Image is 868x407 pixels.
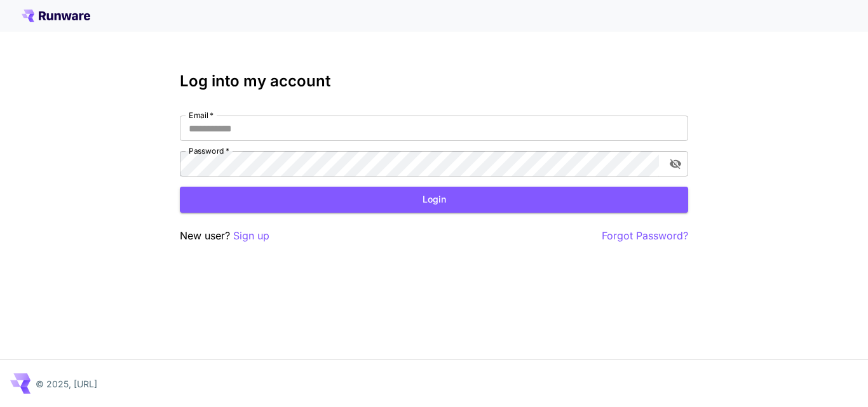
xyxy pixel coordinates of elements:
[189,145,229,156] label: Password
[180,187,688,213] button: Login
[180,72,688,90] h3: Log into my account
[664,152,687,175] button: toggle password visibility
[36,377,97,390] p: © 2025, [URL]
[180,228,269,244] p: New user?
[233,228,269,244] button: Sign up
[602,228,688,244] button: Forgot Password?
[189,110,214,121] label: Email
